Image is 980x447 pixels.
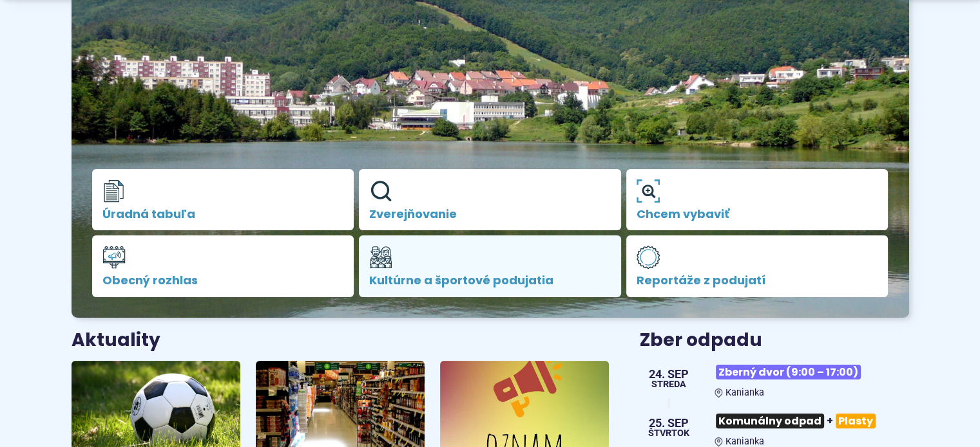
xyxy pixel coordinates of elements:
[102,274,344,287] span: Obecný rozhlas
[359,235,621,297] a: Kultúrne a športové podujatia
[640,408,908,447] a: Komunálny odpad+Plasty Kanianka 25. sep štvrtok
[359,169,621,231] a: Zverejňovanie
[649,369,689,380] span: 24. sep
[640,360,908,398] a: Zberný dvor (9:00 – 17:00) Kanianka 24. sep streda
[626,235,889,297] a: Reportáže z podujatí
[92,169,354,231] a: Úradná tabuľa
[626,169,889,231] a: Chcem vybaviť
[725,387,764,398] span: Kanianka
[637,274,878,287] span: Reportáže z podujatí
[716,414,824,428] span: Komunálny odpad
[648,417,689,429] span: 25. sep
[715,408,908,433] h3: +
[836,414,876,428] span: Plasty
[716,365,861,379] span: Zberný dvor (9:00 – 17:00)
[637,208,878,221] span: Chcem vybaviť
[92,235,354,297] a: Obecný rozhlas
[649,380,689,389] span: streda
[640,331,908,351] h3: Zber odpadu
[72,331,160,351] h3: Aktuality
[102,208,344,221] span: Úradná tabuľa
[369,274,611,287] span: Kultúrne a športové podujatia
[369,208,611,221] span: Zverejňovanie
[648,429,689,438] span: štvrtok
[725,436,764,447] span: Kanianka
